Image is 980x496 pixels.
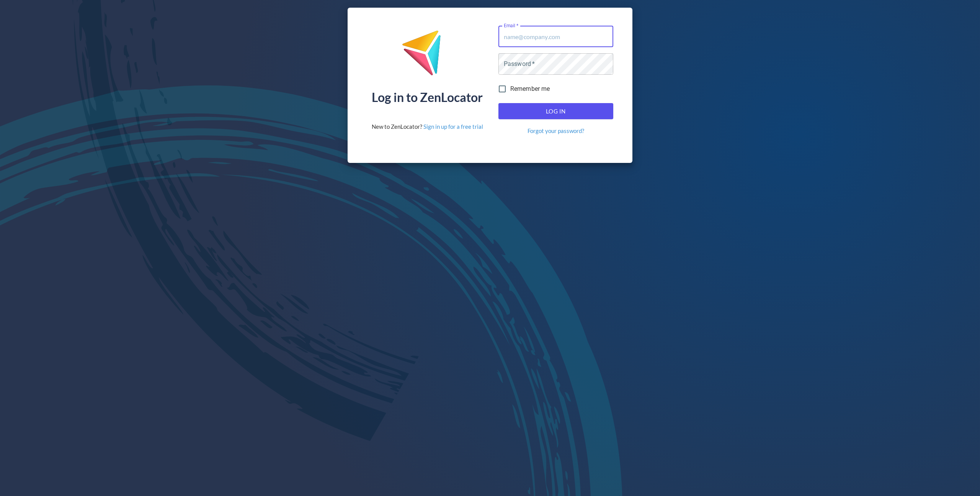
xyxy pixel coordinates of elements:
span: Remember me [510,84,550,94]
input: name@company.com [498,26,613,47]
a: Sign in up for a free trial [423,123,483,130]
div: New to ZenLocator? [372,123,483,131]
div: Log in to ZenLocator [372,91,483,103]
a: Forgot your password? [528,127,584,135]
button: Log In [498,103,613,119]
span: Log In [507,106,605,116]
img: ZenLocator [402,30,453,82]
